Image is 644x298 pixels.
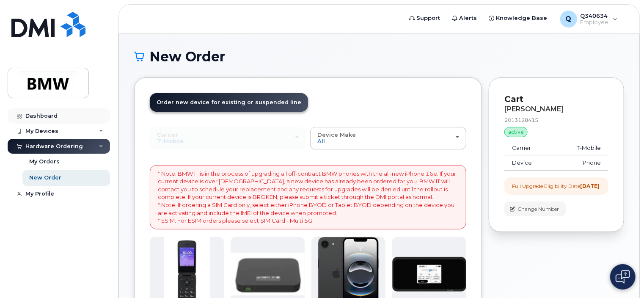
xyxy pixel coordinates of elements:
[317,138,325,144] span: All
[392,257,466,292] img: cut_small_inseego_5G.jpg
[580,183,600,189] strong: [DATE]
[157,99,301,105] span: Order new device for existing or suspended line
[504,201,566,216] button: Change Number
[504,141,553,156] td: Carrier
[616,270,630,284] img: Open chat
[504,127,528,137] div: active
[231,253,305,295] img: t10.jpg
[158,170,458,225] p: * Note: BMW IT is in the process of upgrading all off-contract BMW phones with the all-new iPhone...
[504,93,608,105] p: Cart
[134,49,624,64] h1: New Order
[504,116,608,124] div: 2013128415
[512,182,600,190] div: Full Upgrade Eligibility Date
[553,155,608,171] td: iPhone
[517,205,559,213] span: Change Number
[504,155,553,171] td: Device
[504,105,608,113] div: [PERSON_NAME]
[553,141,608,156] td: T-Mobile
[310,127,466,149] button: Device Make All
[317,131,356,138] span: Device Make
